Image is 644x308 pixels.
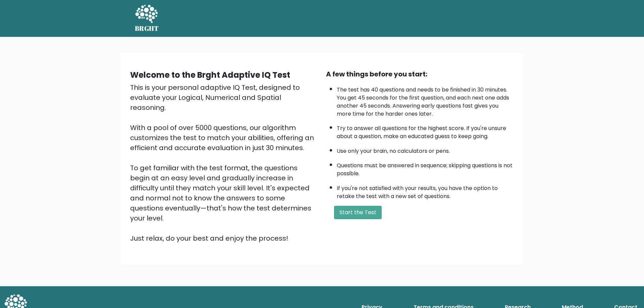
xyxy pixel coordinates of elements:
[130,82,318,243] div: This is your personal adaptive IQ Test, designed to evaluate your Logical, Numerical and Spatial ...
[337,158,514,178] li: Questions must be answered in sequence; skipping questions is not possible.
[130,69,290,80] b: Welcome to the Brght Adaptive IQ Test
[334,206,382,219] button: Start the Test
[337,144,514,155] li: Use only your brain, no calculators or pens.
[337,181,514,200] li: If you're not satisfied with your results, you have the option to retake the test with a new set ...
[135,24,159,33] h5: BRGHT
[326,69,514,79] div: A few things before you start:
[135,3,159,34] a: BRGHT
[337,82,514,118] li: The test has 40 questions and needs to be finished in 30 minutes. You get 45 seconds for the firs...
[337,121,514,140] li: Try to answer all questions for the highest score. If you're unsure about a question, make an edu...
